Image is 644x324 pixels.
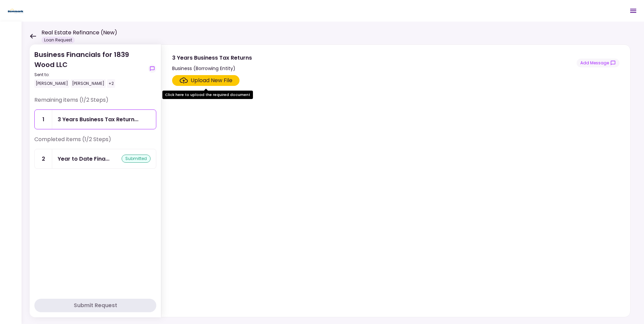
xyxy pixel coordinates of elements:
div: Business Financials for 1839 Wood LLC [34,50,146,88]
img: Partner icon [7,6,25,16]
div: [PERSON_NAME] [34,79,69,88]
div: 3 Years Business Tax Returns [58,115,138,124]
div: 3 Years Business Tax ReturnsBusiness (Borrowing Entity)show-messagesClick here to upload the requ... [161,44,631,317]
div: submitted [122,155,151,163]
div: Submit Request [74,301,117,310]
div: +2 [107,79,115,88]
button: Open menu [625,3,641,19]
button: show-messages [148,65,156,73]
div: 3 Years Business Tax Returns [172,54,252,62]
button: Submit Request [34,299,156,312]
a: 13 Years Business Tax Returns [34,109,156,129]
a: 2Year to Date Financialssubmitted [34,149,156,169]
div: Year to Date Financials [58,155,109,163]
div: Sent to: [34,72,146,78]
div: 1 [35,110,52,129]
div: Business (Borrowing Entity) [172,64,252,72]
div: Remaining items (1/2 Steps) [34,96,156,109]
div: 2 [35,149,52,168]
h1: Real Estate Refinance (New) [41,29,117,37]
div: Completed items (1/2 Steps) [34,135,156,149]
div: Loan Request [41,37,75,43]
div: Click here to upload the required document [162,91,253,99]
div: Upload New File [191,76,232,85]
span: Click here to upload the required document [172,75,239,86]
button: show-messages [577,59,619,67]
div: [PERSON_NAME] [71,79,106,88]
